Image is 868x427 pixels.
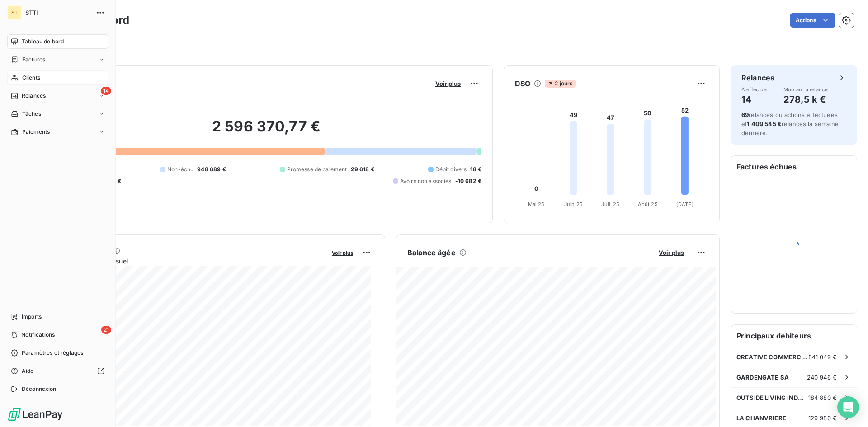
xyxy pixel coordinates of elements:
img: Logo LeanPay [7,407,63,422]
span: Paiements [22,128,50,136]
span: 129 980 € [808,414,837,422]
div: ST [7,5,22,20]
span: À effectuer [741,87,769,92]
span: 184 880 € [808,394,837,401]
div: Open Intercom Messenger [837,396,859,418]
a: Aide [7,364,108,378]
button: Voir plus [656,249,687,257]
span: Voir plus [659,249,684,256]
h6: Balance âgée [407,247,456,258]
span: 18 € [470,165,481,174]
tspan: Août 25 [638,201,658,207]
tspan: [DATE] [676,201,693,207]
span: Clients [22,74,40,82]
h6: Factures échues [731,156,857,178]
span: Débit divers [435,165,467,174]
span: 14 [101,87,111,95]
h4: 14 [741,92,769,107]
h6: Relances [741,72,774,83]
span: -10 682 € [455,177,481,185]
span: Relances [22,92,46,100]
span: 240 946 € [807,374,837,381]
button: Voir plus [433,80,463,88]
span: Voir plus [332,250,353,256]
tspan: Mai 25 [528,201,545,207]
span: Paramètres et réglages [22,349,83,357]
button: Voir plus [329,249,356,257]
span: 29 618 € [351,165,374,174]
h4: 278,5 k € [783,92,830,107]
span: Montant à relancer [783,87,830,92]
button: Actions [790,13,835,28]
span: 1 409 545 € [747,120,782,127]
span: Chiffre d'affaires mensuel [51,256,325,266]
span: relances ou actions effectuées et relancés la semaine dernière. [741,111,839,136]
span: GARDENGATE SA [736,374,789,381]
span: Voir plus [435,80,461,87]
span: OUTSIDE LIVING INDUSTRIES [PERSON_NAME] [736,394,808,401]
span: 69 [741,111,749,118]
tspan: Juil. 25 [601,201,619,207]
span: Notifications [21,331,55,339]
span: Non-échu [167,165,193,174]
span: Imports [22,313,42,321]
span: LA CHANVRIERE [736,414,786,422]
span: 948 689 € [197,165,226,174]
h6: Principaux débiteurs [731,325,857,347]
span: 2 jours [545,80,575,88]
span: Déconnexion [22,385,57,393]
span: STTI [25,9,90,16]
span: Promesse de paiement [287,165,347,174]
span: Avoirs non associés [400,177,452,185]
span: Factures [22,56,45,64]
span: CREATIVE COMMERCE PARTNERS [736,353,808,361]
span: Tâches [22,110,41,118]
h2: 2 596 370,77 € [51,117,481,145]
tspan: Juin 25 [564,201,583,207]
span: 841 049 € [808,353,837,361]
span: 21 [101,326,111,334]
span: Tableau de bord [22,38,64,46]
span: Aide [22,367,34,375]
h6: DSO [515,78,530,89]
